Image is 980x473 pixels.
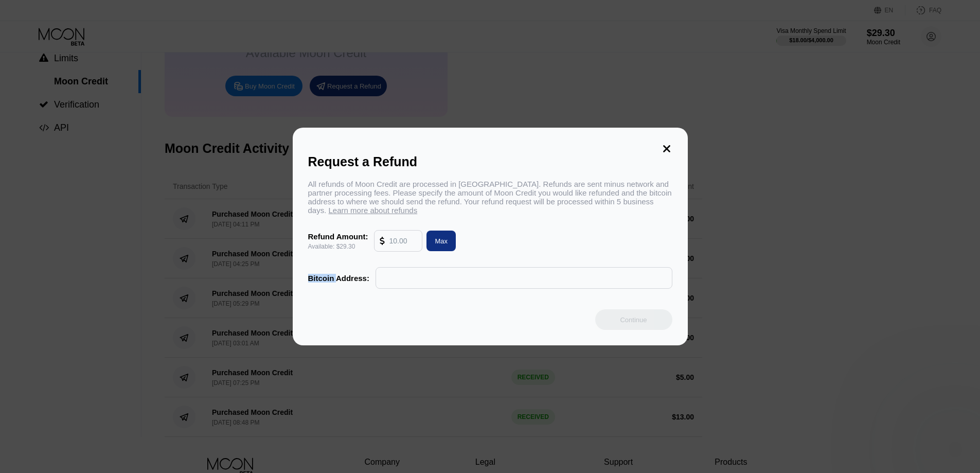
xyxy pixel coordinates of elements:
iframe: Button to launch messaging window [939,432,972,465]
span: Learn more about refunds [329,206,418,215]
div: All refunds of Moon Credit are processed in [GEOGRAPHIC_DATA]. Refunds are sent minus network and... [308,180,672,215]
div: Request a Refund [308,154,672,169]
div: Refund Amount: [308,232,368,241]
input: 10.00 [389,231,417,251]
div: Bitcoin Address: [308,274,369,283]
div: Available: $29.30 [308,243,368,250]
div: Max [422,231,456,251]
div: Max [435,237,448,246]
